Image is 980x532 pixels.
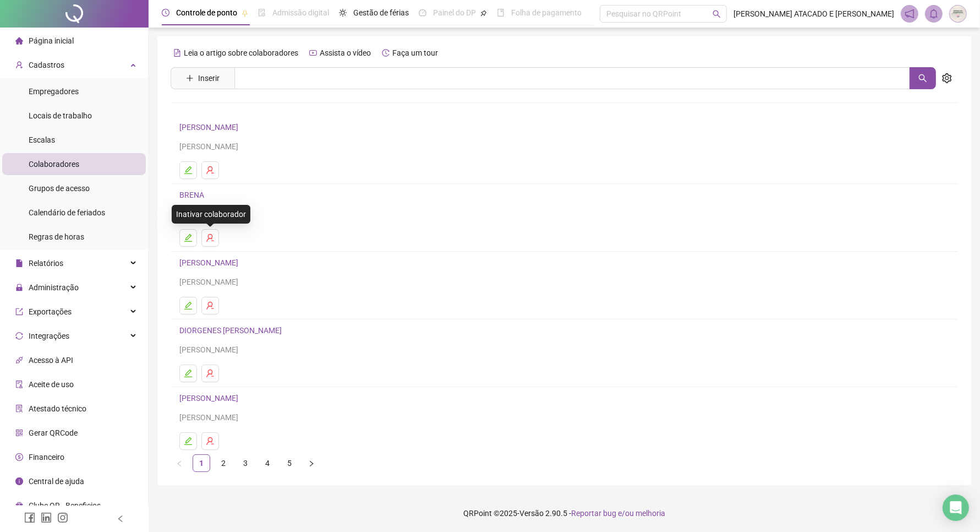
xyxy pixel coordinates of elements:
[15,332,23,340] span: sync
[339,9,347,17] span: sun
[184,437,193,446] span: edit
[179,394,242,403] a: [PERSON_NAME]
[179,123,242,132] a: [PERSON_NAME]
[29,477,84,486] span: Central de ajuda
[176,460,183,467] span: left
[15,259,23,267] span: file
[179,191,207,199] a: BRENA
[15,61,23,69] span: user-add
[206,437,215,446] span: user-delete
[929,9,939,19] span: bell
[571,509,665,518] span: Reportar bug e/ou melhoria
[308,460,315,467] span: right
[237,455,254,471] a: 3
[713,10,721,18] span: search
[184,301,193,310] span: edit
[320,48,371,57] span: Assista o vídeo
[353,8,409,17] span: Gestão de férias
[382,49,390,57] span: history
[15,308,23,316] span: export
[29,501,101,510] span: Clube QR - Beneficios
[392,48,438,57] span: Faça um tour
[24,512,35,523] span: facebook
[29,36,74,45] span: Página inicial
[162,9,169,17] span: clock-circle
[29,404,86,413] span: Atestado técnico
[511,8,582,17] span: Folha de pagamento
[309,49,317,57] span: youtube
[29,453,64,462] span: Financeiro
[177,69,228,87] button: Inserir
[29,307,72,316] span: Exportações
[184,166,193,175] span: edit
[281,455,298,471] a: 5
[41,512,52,523] span: linkedin
[29,356,73,365] span: Acesso à API
[905,9,915,19] span: notification
[171,454,188,472] button: left
[237,454,254,472] li: 3
[15,37,23,45] span: home
[419,9,426,17] span: dashboard
[15,356,23,364] span: api
[184,48,298,57] span: Leia o artigo sobre colaboradores
[519,509,544,518] span: Versão
[215,455,232,471] a: 2
[184,234,193,242] span: edit
[29,380,74,389] span: Aceite de uso
[480,10,487,17] span: pushpin
[15,381,23,388] span: audit
[179,140,949,153] div: [PERSON_NAME]
[206,234,215,242] span: user-delete
[117,515,124,523] span: left
[179,276,949,288] div: [PERSON_NAME]
[259,455,276,471] a: 4
[206,166,215,175] span: user-delete
[259,454,276,472] li: 4
[206,369,215,378] span: user-delete
[942,73,952,83] span: setting
[57,512,68,523] span: instagram
[303,454,320,472] button: right
[272,8,329,17] span: Admissão digital
[29,259,63,268] span: Relatórios
[29,160,79,169] span: Colaboradores
[179,344,949,356] div: [PERSON_NAME]
[15,429,23,437] span: qrcode
[15,453,23,461] span: dollar
[15,477,23,485] span: info-circle
[179,208,949,220] div: [PERSON_NAME]
[242,10,248,17] span: pushpin
[173,49,181,57] span: file-text
[733,8,894,20] span: [PERSON_NAME] ATACADO E [PERSON_NAME]
[193,455,210,471] a: 1
[29,232,84,241] span: Regras de horas
[184,369,193,378] span: edit
[281,454,298,472] li: 5
[303,454,320,472] li: Próxima página
[258,9,266,17] span: file-done
[15,284,23,291] span: lock
[206,301,215,310] span: user-delete
[198,72,220,84] span: Inserir
[918,74,927,83] span: search
[433,8,476,17] span: Painel do DP
[179,411,949,424] div: [PERSON_NAME]
[179,258,242,267] a: [PERSON_NAME]
[29,111,92,120] span: Locais de trabalho
[176,8,237,17] span: Controle de ponto
[943,495,969,521] div: Open Intercom Messenger
[29,208,105,217] span: Calendário de feriados
[29,428,78,437] span: Gerar QRCode
[29,184,90,193] span: Grupos de acesso
[950,6,966,22] img: 64868
[29,283,79,292] span: Administração
[179,326,285,335] a: DIORGENES [PERSON_NAME]
[186,74,194,82] span: plus
[497,9,505,17] span: book
[29,61,64,69] span: Cadastros
[29,135,55,144] span: Escalas
[215,454,232,472] li: 2
[193,454,210,472] li: 1
[15,405,23,412] span: solution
